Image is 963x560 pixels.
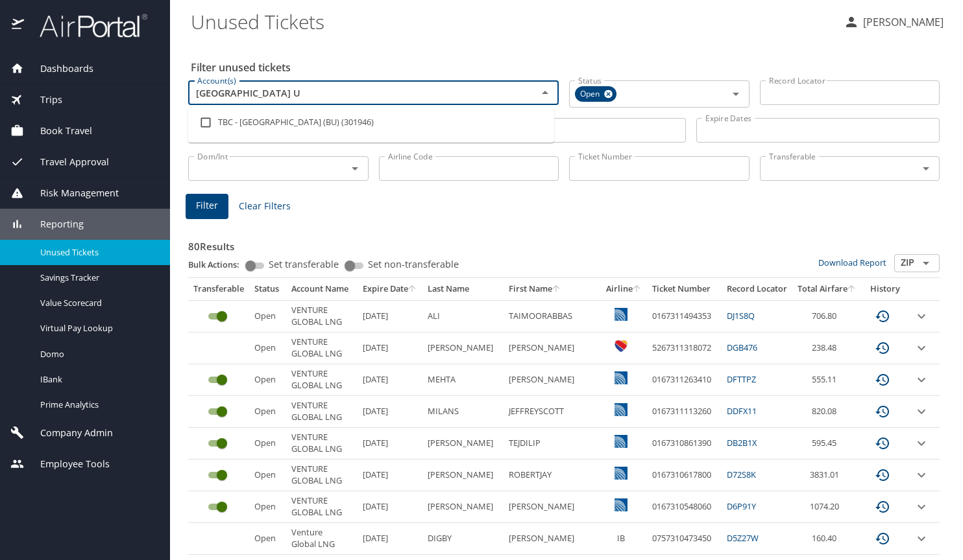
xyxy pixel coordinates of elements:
[914,404,929,419] button: expand row
[358,396,422,428] td: [DATE]
[504,278,601,300] th: First Name
[615,435,628,448] img: United Airlines
[647,396,722,428] td: 0167311113260
[358,491,422,523] td: [DATE]
[647,332,722,364] td: 5267311318072
[249,332,286,364] td: Open
[914,436,929,451] button: expand row
[917,254,935,272] button: Open
[234,194,296,218] button: Clear Filters
[188,231,940,254] h3: 80 Results
[647,364,722,396] td: 0167311263410
[249,364,286,396] td: Open
[286,396,358,428] td: VENTURE GLOBAL LNG
[859,14,944,30] p: [PERSON_NAME]
[536,84,554,102] button: Close
[647,523,722,555] td: 0757310473450
[40,322,154,334] span: Virtual Pay Lookup
[422,332,504,364] td: [PERSON_NAME]
[647,278,722,300] th: Ticket Number
[24,457,110,471] span: Employee Tools
[818,257,886,268] a: Download Report
[792,278,862,300] th: Total Airfare
[193,283,244,295] div: Transferable
[552,285,561,294] button: sort
[286,491,358,523] td: VENTURE GLOBAL LNG
[422,523,504,555] td: DIGBY
[24,155,109,169] span: Travel Approval
[617,532,625,544] span: IB
[286,332,358,364] td: VENTURE GLOBAL LNG
[914,340,929,356] button: expand row
[633,285,642,294] button: sort
[358,460,422,491] td: [DATE]
[615,371,628,384] img: United Airlines
[504,300,601,332] td: TAIMOORABBAS
[615,340,628,353] img: Southwest Airlines
[286,300,358,332] td: VENTURE GLOBAL LNG
[24,62,93,76] span: Dashboards
[286,278,358,300] th: Account Name
[792,428,862,460] td: 595.45
[368,260,459,269] span: Set non-transferable
[422,460,504,491] td: [PERSON_NAME]
[601,278,647,300] th: Airline
[269,260,339,269] span: Set transferable
[722,278,792,300] th: Record Locator
[504,491,601,523] td: [PERSON_NAME]
[358,300,422,332] td: [DATE]
[727,437,757,449] a: DB2B1X
[188,108,554,137] li: TBC - [GEOGRAPHIC_DATA] (BU) (301946)
[24,93,62,107] span: Trips
[792,300,862,332] td: 706.80
[40,373,154,386] span: IBank
[847,285,857,294] button: sort
[917,159,935,178] button: Open
[647,460,722,491] td: 0167310617800
[24,124,92,138] span: Book Travel
[286,523,358,555] td: Venture Global LNG
[24,217,84,231] span: Reporting
[40,272,154,284] span: Savings Tracker
[647,300,722,332] td: 0167311494353
[188,259,250,270] p: Bulk Actions:
[914,309,929,324] button: expand row
[838,10,949,34] button: [PERSON_NAME]
[727,405,757,417] a: DDFX11
[358,364,422,396] td: [DATE]
[358,278,422,300] th: Expire Date
[792,491,862,523] td: 1074.20
[196,198,218,214] span: Filter
[358,332,422,364] td: [DATE]
[422,300,504,332] td: ALI
[186,194,228,219] button: Filter
[575,87,607,101] span: Open
[727,469,756,480] a: D72S8K
[504,364,601,396] td: [PERSON_NAME]
[792,364,862,396] td: 555.11
[792,332,862,364] td: 238.48
[408,285,417,294] button: sort
[24,426,113,440] span: Company Admin
[25,13,147,38] img: airportal-logo.png
[727,85,745,103] button: Open
[575,86,616,102] div: Open
[249,278,286,300] th: Status
[249,396,286,428] td: Open
[504,523,601,555] td: [PERSON_NAME]
[647,491,722,523] td: 0167310548060
[727,373,756,385] a: DFTTPZ
[914,499,929,515] button: expand row
[286,364,358,396] td: VENTURE GLOBAL LNG
[727,500,756,512] a: D6P91Y
[615,467,628,480] img: United Airlines
[422,278,504,300] th: Last Name
[40,348,154,360] span: Domo
[615,308,628,321] img: United Airlines
[249,460,286,491] td: Open
[249,523,286,555] td: Open
[504,428,601,460] td: TEJDILIP
[792,460,862,491] td: 3831.01
[249,491,286,523] td: Open
[40,399,154,411] span: Prime Analytics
